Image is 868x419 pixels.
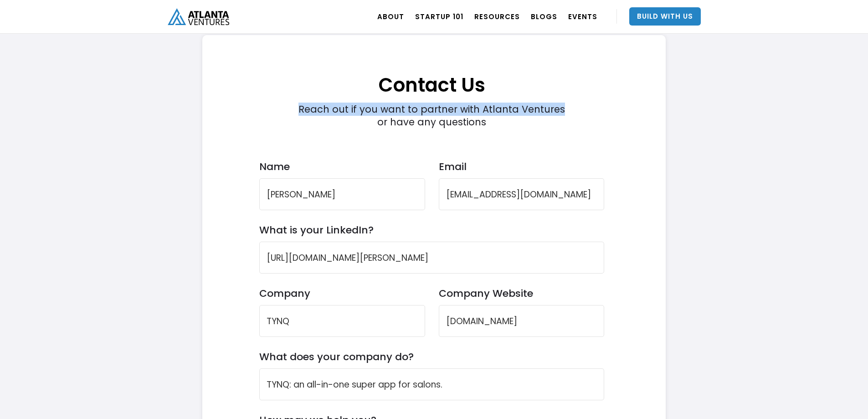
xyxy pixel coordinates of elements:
[259,368,605,400] input: Company Description
[293,103,570,129] div: Reach out if you want to partner with Atlanta Ventures or have any questions
[259,351,414,363] label: What does your company do?
[259,178,425,210] input: Full Name
[259,287,425,300] label: Company
[439,178,605,210] input: Company Email
[531,4,557,29] a: BLOGS
[568,4,597,29] a: EVENTS
[259,160,425,173] label: Name
[439,287,605,300] label: Company Website
[259,224,374,236] label: What is your LinkedIn?
[377,4,404,29] a: ABOUT
[259,305,425,337] input: Company Name
[629,7,701,26] a: Build With Us
[259,242,605,274] input: LinkedIn
[439,305,605,337] input: Company Website
[259,45,605,98] h1: Contact Us
[415,4,463,29] a: Startup 101
[474,4,520,29] a: RESOURCES
[439,160,605,173] label: Email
